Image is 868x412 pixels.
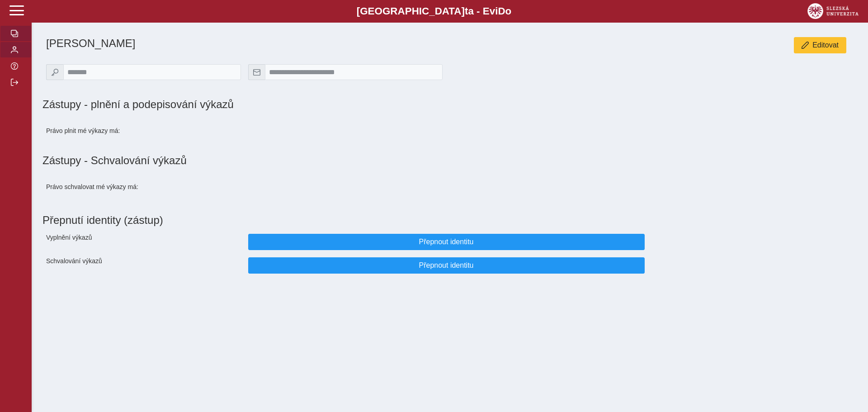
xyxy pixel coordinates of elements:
[812,41,839,49] span: Editovat
[42,174,245,199] div: Právo schvalovat mé výkazy má:
[42,254,245,277] div: Schvalování výkazů
[807,3,859,19] img: logo_web_su.png
[465,5,468,17] span: t
[27,5,841,17] b: [GEOGRAPHIC_DATA] a - Evi
[498,5,505,17] span: D
[42,230,245,254] div: Vyplnění výkazů
[256,238,637,246] span: Přepnout identitu
[42,118,245,143] div: Právo plnit mé výkazy má:
[248,234,645,250] button: Přepnout identitu
[794,37,846,53] button: Editovat
[505,5,512,17] span: o
[42,210,850,230] h1: Přepnutí identity (zástup)
[248,257,645,274] button: Přepnout identitu
[42,154,857,167] h1: Zástupy - Schvalování výkazů
[42,98,577,111] h1: Zástupy - plnění a podepisování výkazů
[256,261,637,270] span: Přepnout identitu
[46,37,577,50] h1: [PERSON_NAME]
